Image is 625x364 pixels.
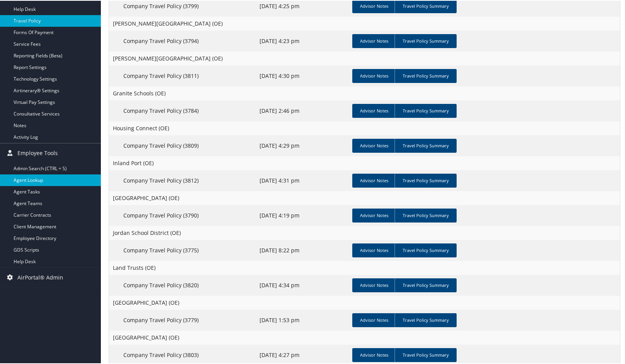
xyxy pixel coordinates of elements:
[109,295,620,309] td: [GEOGRAPHIC_DATA] (OE)
[395,312,457,326] a: Travel Policy Summary
[352,312,396,326] a: Advisor Notes
[109,155,620,169] td: Inland Port (OE)
[109,100,256,121] td: Company Travel Policy (3784)
[109,135,256,155] td: Company Travel Policy (3809)
[395,208,457,222] a: Travel Policy Summary
[109,121,620,135] td: Housing Connect (OE)
[256,309,349,330] td: [DATE] 1:53 pm
[395,243,457,257] a: Travel Policy Summary
[395,68,457,82] a: Travel Policy Summary
[17,267,63,286] span: AirPortal® Admin
[352,103,396,117] a: Advisor Notes
[256,100,349,121] td: [DATE] 2:46 pm
[395,173,457,187] a: Travel Policy Summary
[256,274,349,295] td: [DATE] 4:34 pm
[352,68,396,82] a: Advisor Notes
[256,65,349,86] td: [DATE] 4:30 pm
[395,347,457,361] a: Travel Policy Summary
[395,103,457,117] a: Travel Policy Summary
[109,330,620,344] td: [GEOGRAPHIC_DATA] (OE)
[109,16,620,30] td: [PERSON_NAME][GEOGRAPHIC_DATA] (OE)
[109,51,620,65] td: [PERSON_NAME][GEOGRAPHIC_DATA] (OE)
[352,173,396,187] a: Advisor Notes
[109,309,256,330] td: Company Travel Policy (3779)
[395,278,457,292] a: Travel Policy Summary
[256,204,349,225] td: [DATE] 4:19 pm
[17,143,58,162] span: Employee Tools
[109,225,620,239] td: Jordan School District (OE)
[352,33,396,47] a: Advisor Notes
[109,30,256,51] td: Company Travel Policy (3794)
[109,169,256,190] td: Company Travel Policy (3812)
[109,274,256,295] td: Company Travel Policy (3820)
[256,169,349,190] td: [DATE] 4:31 pm
[109,239,256,260] td: Company Travel Policy (3775)
[352,138,396,152] a: Advisor Notes
[109,260,620,274] td: Land Trusts (OE)
[352,347,396,361] a: Advisor Notes
[352,208,396,222] a: Advisor Notes
[109,190,620,204] td: [GEOGRAPHIC_DATA] (OE)
[256,239,349,260] td: [DATE] 8:22 pm
[395,33,457,47] a: Travel Policy Summary
[352,278,396,292] a: Advisor Notes
[256,30,349,51] td: [DATE] 4:23 pm
[256,135,349,155] td: [DATE] 4:29 pm
[109,204,256,225] td: Company Travel Policy (3790)
[395,138,457,152] a: Travel Policy Summary
[109,65,256,86] td: Company Travel Policy (3811)
[352,243,396,257] a: Advisor Notes
[109,86,620,100] td: Granite Schools (OE)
